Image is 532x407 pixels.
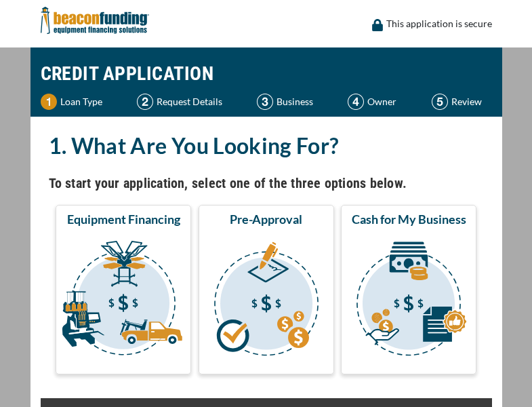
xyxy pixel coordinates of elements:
span: Equipment Financing [67,211,180,227]
p: Request Details [157,94,222,110]
img: Step 1 [41,94,57,110]
p: Review [451,94,482,110]
p: Owner [367,94,396,110]
button: Cash for My Business [341,205,476,374]
img: Step 4 [348,94,364,110]
img: Equipment Financing [58,233,188,368]
p: Business [277,94,313,110]
h1: CREDIT APPLICATION [41,54,492,94]
h4: To start your application, select one of the three options below. [49,172,484,195]
p: This application is secure [386,16,492,32]
span: Cash for My Business [352,211,466,227]
img: Pre-Approval [201,233,331,368]
img: Step 5 [432,94,448,110]
img: lock icon to convery security [372,19,383,31]
h2: 1. What Are You Looking For? [49,130,484,161]
img: Step 2 [137,94,153,110]
img: Cash for My Business [344,233,474,368]
button: Equipment Financing [56,205,191,374]
button: Pre-Approval [199,205,334,374]
img: Step 3 [257,94,273,110]
span: Pre-Approval [230,211,302,227]
p: Loan Type [60,94,102,110]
